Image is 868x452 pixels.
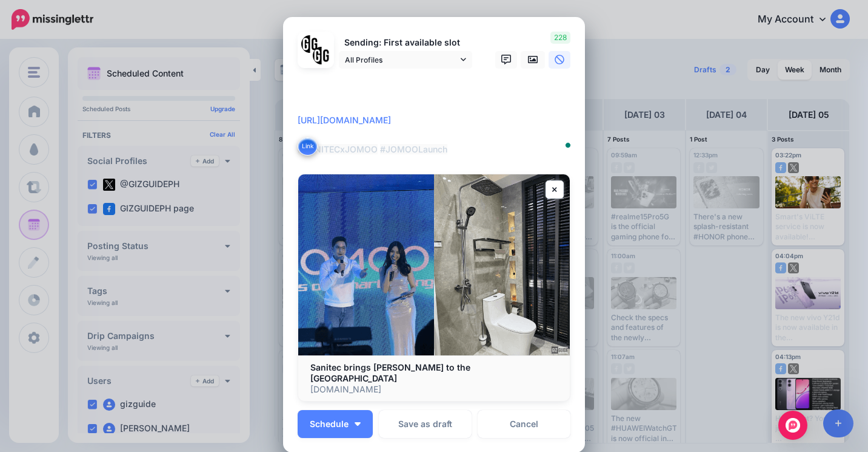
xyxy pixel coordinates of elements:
span: Schedule [310,420,349,428]
span: 228 [550,32,570,44]
textarea: To enrich screen reader interactions, please activate Accessibility in Grammarly extension settings [298,84,576,157]
img: JT5sWCfR-79925.png [313,47,330,64]
a: All Profiles [339,51,472,69]
p: [DOMAIN_NAME] [310,384,558,395]
img: arrow-down-white.png [355,422,361,426]
a: Cancel [478,410,570,438]
p: Sending: First available slot [339,36,472,50]
button: Save as draft [379,410,472,438]
img: 353459792_649996473822713_4483302954317148903_n-bsa138318.png [301,35,319,53]
img: Sanitec brings JOMOO to the Philippines [298,174,570,355]
button: Link [298,137,318,156]
b: Sanitec brings [PERSON_NAME] to the [GEOGRAPHIC_DATA] [310,362,470,383]
span: All Profiles [345,53,458,66]
button: Schedule [298,410,373,438]
div: Open Intercom Messenger [778,411,807,440]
